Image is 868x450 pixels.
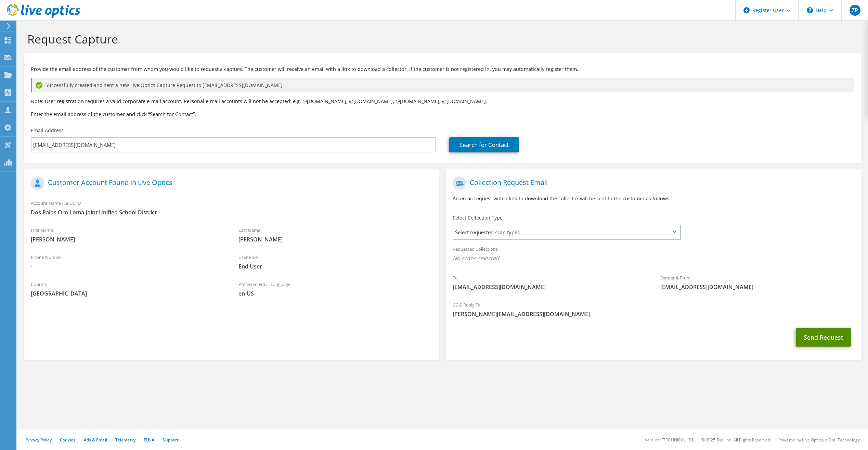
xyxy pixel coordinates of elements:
span: [GEOGRAPHIC_DATA] [31,290,225,297]
h3: Enter the email address of the customer and click “Search for Contact”. [31,110,854,118]
a: Ads & Email [84,437,107,443]
a: Telemetry [115,437,135,443]
p: Note: User registration requires a valid corporate e-mail account. Personal e-mail accounts will ... [31,98,854,105]
a: EULA [144,437,154,443]
span: - [31,263,225,270]
span: Successfully created and sent a new Live Optics Capture Request to [EMAIL_ADDRESS][DOMAIN_NAME] [46,82,283,89]
a: Privacy Policy [25,437,52,443]
p: An email request with a link to download the collector will be sent to the customer as follows. [453,195,854,202]
svg: \n [807,7,813,13]
span: Dos Palos Oro Loma Joint Unified School District [31,209,432,216]
span: ZP [850,5,860,16]
span: [PERSON_NAME] [238,236,432,243]
span: [EMAIL_ADDRESS][DOMAIN_NAME] [453,283,647,291]
p: Provide the email address of the customer from whom you would like to request a capture. The cust... [31,65,854,73]
div: User Role [232,250,439,274]
span: No scans selected [453,254,854,262]
span: [PERSON_NAME] [31,236,225,243]
span: [EMAIL_ADDRESS][DOMAIN_NAME] [660,283,854,291]
h1: Collection Request Email [453,176,851,190]
button: Send Request [796,328,851,347]
div: First Name [24,223,232,247]
div: Requested Collections [446,242,861,267]
div: Preferred Email Language [232,277,439,301]
a: Support [163,437,179,443]
div: To [446,271,653,294]
div: Phone Number [24,250,232,274]
span: Select requested scan types [453,225,679,239]
h1: Customer Account Found in Live Optics [31,176,429,190]
a: Search for Contact [449,137,519,152]
li: Version: [TECHNICAL_ID] [645,437,693,443]
label: Email Address [31,127,64,134]
span: en-US [238,290,432,297]
div: CC & Reply To [446,298,861,321]
div: Account Name / SFDC ID [24,196,439,220]
div: Country [24,277,232,301]
h1: Request Capture [27,32,854,46]
li: Powered by Live Optics, a Dell Technology [778,437,860,443]
div: Last Name [232,223,439,247]
label: Select Collection Type [453,214,503,221]
a: Cookies [60,437,76,443]
span: End User [238,263,432,270]
li: © 2025 Dell Inc. All Rights Reserved [701,437,770,443]
span: [PERSON_NAME][EMAIL_ADDRESS][DOMAIN_NAME] [453,310,854,318]
div: Sender & From [653,271,861,294]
